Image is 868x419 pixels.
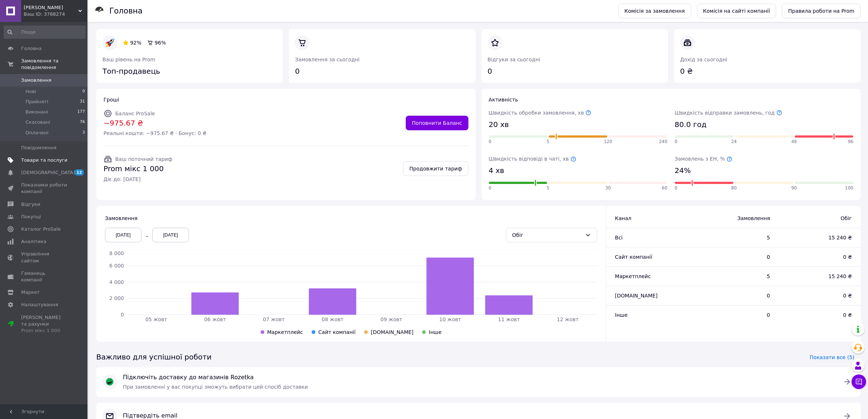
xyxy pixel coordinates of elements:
span: 0 [82,88,85,95]
span: При замовленні у вас покупці зможуть вибрати цей спосіб доставки [123,384,308,390]
div: Prom мікс 1 000 [21,327,67,334]
span: Налаштування [21,301,58,308]
span: Сайт компанії [318,329,355,335]
span: 31 [80,99,85,105]
div: [DATE] [105,228,141,242]
span: 5 [700,234,770,241]
span: Покупці [21,214,41,220]
span: Виконані [26,109,48,115]
span: 0 ₴ [785,311,852,319]
a: Продовжити тариф [403,161,468,176]
span: 30 [605,185,611,191]
span: Реальні кошти: −975.67 ₴ · Бонус: 0 ₴ [104,130,207,137]
span: Гаманець компанії [21,270,67,283]
tspan: 6 000 [109,263,124,269]
span: 3 [82,130,85,136]
span: Сайт компанії [615,254,652,260]
span: Управління сайтом [21,251,67,264]
span: 48 [791,139,797,145]
span: 5 [700,273,770,280]
span: Важливо для успішної роботи [96,352,211,362]
span: 0 [700,311,770,319]
a: Поповнити Баланс [406,116,468,130]
span: Маркетплейс [267,329,303,335]
span: Замовлення [700,215,770,222]
tspan: 09 жовт [381,316,402,322]
a: Комісія за замовлення [618,4,691,18]
span: 24% [675,165,691,176]
button: Чат з покупцем [852,374,866,389]
span: Маркет [21,289,40,296]
tspan: 12 жовт [557,316,579,322]
span: Швидкість відповіді в чаті, хв [489,156,576,162]
span: 0 [675,185,678,191]
tspan: 0 [121,312,124,318]
span: [DOMAIN_NAME] [371,329,413,335]
span: 4 хв [489,165,505,176]
span: Показати все (5) [810,354,855,361]
span: Активність [489,97,518,103]
span: 0 [489,139,492,145]
span: 60 [662,185,667,191]
span: 92% [130,40,141,46]
span: 0 [675,139,678,145]
span: Оплачені [26,130,48,136]
tspan: 05 жовт [145,316,167,322]
span: 96% [155,40,166,46]
span: Обіг [785,215,852,222]
div: [DATE] [152,228,189,242]
input: Пошук [4,26,86,39]
tspan: 07 жовт [263,316,285,322]
span: Швидкість відправки замовлень, год [675,110,782,116]
span: Всi [615,235,623,241]
span: Замовлення та повідомлення [21,58,87,71]
span: 0 [700,253,770,261]
span: 0 [700,292,770,299]
span: Інше [429,329,441,335]
span: Прийняті [26,99,48,105]
span: 76 [80,119,85,126]
span: Діє до: [DATE] [104,176,172,183]
span: Ваш поточний тариф [115,156,172,162]
span: 15 240 ₴ [785,273,852,280]
tspan: 06 жовт [204,316,226,322]
span: Маркетплейс [615,273,651,279]
a: Комісія на сайті компанії [697,4,776,18]
span: Канал [615,215,631,221]
tspan: 10 жовт [439,316,461,322]
h1: Головна [109,7,143,15]
span: Показники роботи компанії [21,182,67,195]
span: 0 ₴ [785,253,852,261]
span: Інше [615,312,628,318]
a: Підключіть доставку до магазинів RozetkaПри замовленні у вас покупці зможуть вибрати цей спосіб д... [96,367,861,397]
span: [PERSON_NAME] та рахунки [21,314,67,334]
tspan: 2 000 [109,295,124,301]
span: 80.0 год [675,119,707,130]
tspan: 11 жовт [498,316,520,322]
span: Швидкість обробки замовлення, хв [489,110,592,116]
span: Shelly [24,4,78,11]
span: Замовлень з ЕН, % [675,156,732,162]
span: 90 [791,185,797,191]
span: Головна [21,45,42,52]
div: Ваш ID: 3788274 [24,11,87,18]
span: Відгуки [21,201,40,208]
span: [DOMAIN_NAME] [615,293,658,299]
span: Замовлення [21,77,51,84]
span: Каталог ProSale [21,226,61,232]
span: Аналітика [21,238,46,245]
tspan: 08 жовт [322,316,343,322]
a: Правила роботи на Prom [782,4,861,18]
span: Підключіть доставку до магазинів Rozetka [123,373,834,382]
span: Нові [26,88,36,95]
span: Товари та послуги [21,157,67,164]
tspan: 4 000 [109,279,124,285]
span: 15 240 ₴ [785,234,852,241]
span: 0 ₴ [785,292,852,299]
span: 96 [848,139,853,145]
span: 0 [489,185,492,191]
span: −975.67 ₴ [104,118,207,128]
span: 12 [75,169,84,176]
span: Баланс ProSale [115,111,155,116]
span: Гроші [104,97,119,103]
